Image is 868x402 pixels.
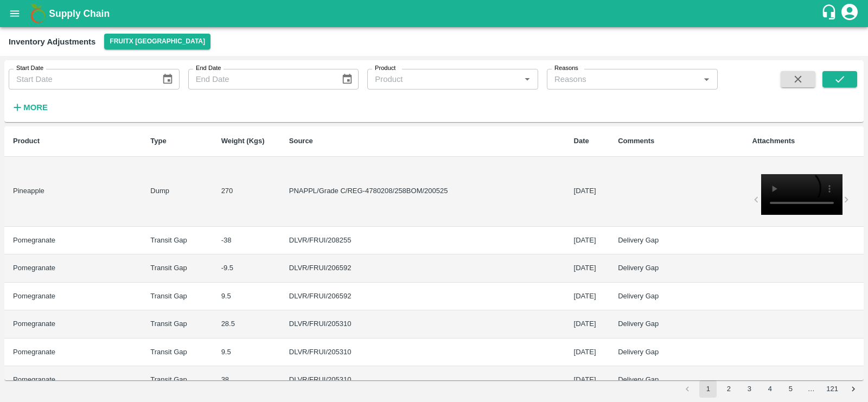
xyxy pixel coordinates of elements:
td: [DATE] [565,366,610,394]
td: Transit Gap [142,310,212,339]
td: DLVR/FRUI/206592 [280,283,565,311]
input: Product [371,72,503,86]
b: Comments [618,137,654,145]
button: Go to page 5 [782,380,799,398]
button: Go to page 121 [823,380,841,398]
button: Choose date [157,69,178,90]
td: Pomegranate [4,227,142,255]
td: [DATE] [565,283,610,311]
td: 9.5 [213,283,280,311]
input: Reasons [550,72,697,86]
td: Delivery Gap [609,254,743,283]
b: Attachments [752,137,795,145]
td: Delivery Gap [609,310,743,339]
b: Type [150,137,166,145]
td: Transit Gap [142,227,212,255]
td: -9.5 [213,254,280,283]
img: logo [27,3,49,24]
label: Start Date [16,64,43,73]
td: [DATE] [565,254,610,283]
label: End Date [196,64,221,73]
td: Delivery Gap [609,227,743,255]
td: Pineapple [4,157,142,227]
button: Choose date [337,69,358,90]
td: DLVR/FRUI/205310 [280,339,565,367]
button: Open [699,72,713,86]
div: … [802,384,820,394]
input: End Date [188,69,333,90]
td: [DATE] [565,339,610,367]
td: Pomegranate [4,283,142,311]
div: account of current user [840,2,859,25]
td: Pomegranate [4,310,142,339]
td: PNAPPL/Grade C/REG-4780208/258BOM/200525 [280,157,565,227]
button: More [9,98,50,117]
button: open drawer [2,1,27,26]
a: Supply Chain [49,6,821,21]
td: 28.5 [213,310,280,339]
td: 9.5 [213,339,280,367]
button: Go to page 4 [761,380,778,398]
b: Product [13,137,40,145]
button: Open [520,72,534,86]
b: Date [574,137,589,145]
td: Pomegranate [4,366,142,394]
button: Go to page 3 [741,380,758,398]
td: Dump [142,157,212,227]
b: Supply Chain [49,8,110,19]
td: DLVR/FRUI/205310 [280,310,565,339]
button: Go to page 2 [720,380,737,398]
td: 270 [213,157,280,227]
td: Delivery Gap [609,339,743,367]
td: Transit Gap [142,254,212,283]
td: -38 [213,227,280,255]
td: 38 [213,366,280,394]
nav: pagination navigation [677,380,864,398]
strong: More [23,103,48,112]
td: DLVR/FRUI/205310 [280,366,565,394]
td: [DATE] [565,157,610,227]
button: Select DC [104,34,210,49]
td: Transit Gap [142,283,212,311]
td: DLVR/FRUI/206592 [280,254,565,283]
td: DLVR/FRUI/208255 [280,227,565,255]
div: customer-support [821,4,840,23]
td: Delivery Gap [609,283,743,311]
td: [DATE] [565,310,610,339]
td: [DATE] [565,227,610,255]
input: Start Date [9,69,153,90]
td: Transit Gap [142,339,212,367]
td: Pomegranate [4,339,142,367]
b: Source [289,137,313,145]
td: Pomegranate [4,254,142,283]
label: Reasons [554,64,578,73]
button: Go to next page [845,380,862,398]
td: Transit Gap [142,366,212,394]
label: Product [375,64,395,73]
b: Weight (Kgs) [221,137,265,145]
td: Delivery Gap [609,366,743,394]
button: page 1 [699,380,717,398]
div: Inventory Adjustments [9,35,95,49]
